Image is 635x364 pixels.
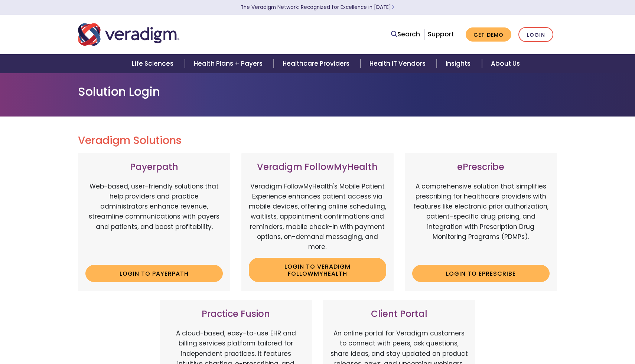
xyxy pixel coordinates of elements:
[249,181,386,252] p: Veradigm FollowMyHealth's Mobile Patient Experience enhances patient access via mobile devices, o...
[391,29,420,39] a: Search
[123,54,185,73] a: Life Sciences
[185,54,274,73] a: Health Plans + Payers
[437,54,482,73] a: Insights
[78,85,557,99] h1: Solution Login
[241,4,394,11] a: The Veradigm Network: Recognized for Excellence in [DATE]Learn More
[412,181,550,259] p: A comprehensive solution that simplifies prescribing for healthcare providers with features like ...
[249,258,386,282] a: Login to Veradigm FollowMyHealth
[78,134,557,147] h2: Veradigm Solutions
[412,265,550,282] a: Login to ePrescribe
[85,181,223,259] p: Web-based, user-friendly solutions that help providers and practice administrators enhance revenu...
[78,22,180,47] img: Veradigm logo
[482,54,529,73] a: About Us
[466,27,511,42] a: Get Demo
[412,162,550,173] h3: ePrescribe
[428,30,454,39] a: Support
[85,162,223,173] h3: Payerpath
[330,309,468,319] h3: Client Portal
[85,265,223,282] a: Login to Payerpath
[391,4,394,11] span: Learn More
[361,54,437,73] a: Health IT Vendors
[518,27,553,42] a: Login
[167,309,305,319] h3: Practice Fusion
[249,162,386,173] h3: Veradigm FollowMyHealth
[274,54,361,73] a: Healthcare Providers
